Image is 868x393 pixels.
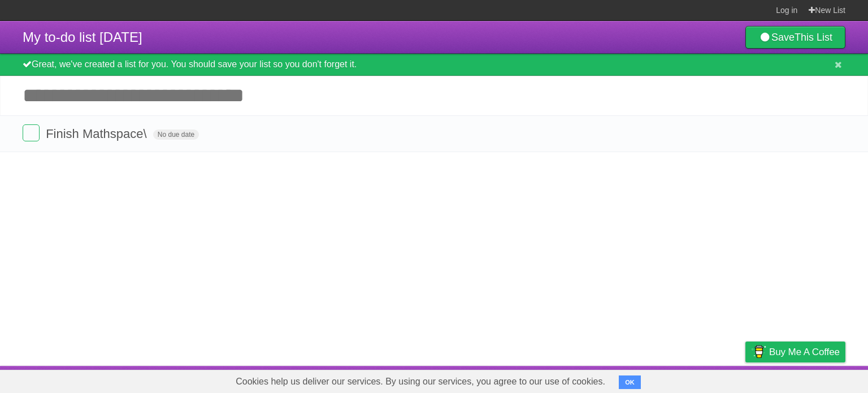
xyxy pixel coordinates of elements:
span: Buy me a coffee [769,342,840,362]
a: About [595,369,619,390]
b: This List [795,32,832,43]
span: Cookies help us deliver our services. By using our services, you agree to our use of cookies. [224,370,617,393]
a: Privacy [731,369,760,390]
span: My to-do list [DATE] [23,29,142,45]
button: OK [619,375,641,389]
a: SaveThis List [745,26,845,49]
label: Done [23,124,40,141]
a: Suggest a feature [774,369,845,390]
span: No due date [153,129,199,140]
: Finish Mathspace\ [46,127,150,141]
img: Buy me a coffee [751,342,766,361]
a: Developers [632,369,678,390]
a: Terms [692,369,717,390]
a: Buy me a coffee [745,342,845,362]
